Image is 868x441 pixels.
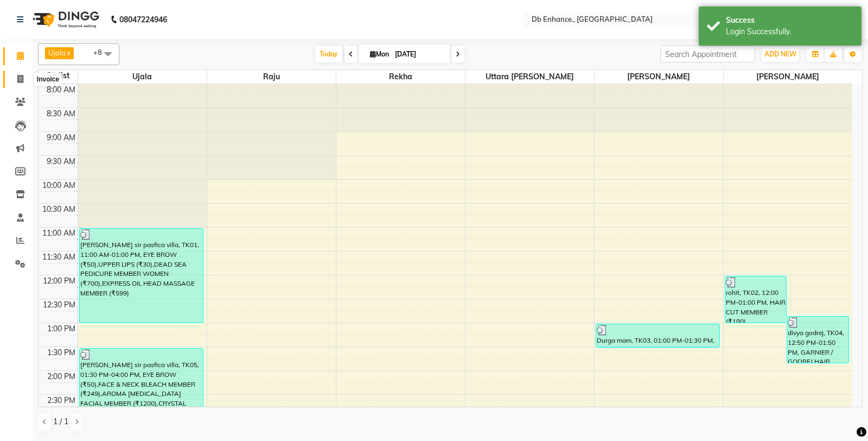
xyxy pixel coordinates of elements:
div: 9:00 AM [44,132,78,143]
span: Raju [207,70,336,84]
button: ADD NEW [762,47,799,62]
a: x [66,48,71,57]
div: 12:30 PM [41,299,78,311]
div: 2:00 PM [45,371,78,382]
div: divya godrej, TK04, 12:50 PM-01:50 PM, GARNIER / GODREJ HAIR COLOUR MEMBER MEN (₹449),HAIR CUT (₹... [787,317,848,363]
div: Login Successfully. [726,26,853,37]
img: logo [28,4,102,35]
input: 2025-09-01 [392,46,446,62]
div: 8:30 AM [44,108,78,119]
div: 10:30 AM [40,204,78,215]
div: 11:30 AM [40,251,78,263]
span: Rekha [336,70,465,84]
span: Ujala [48,48,66,57]
span: ADD NEW [764,50,796,58]
span: Today [315,46,342,62]
div: 10:00 AM [40,180,78,191]
div: Invoice [34,73,62,86]
span: 1 / 1 [53,416,68,427]
div: Success [726,15,853,26]
div: 9:30 AM [44,156,78,167]
div: rohit, TK02, 12:00 PM-01:00 PM, HAIR CUT MEMBER (₹180),[PERSON_NAME] TRIM MEMBER (₹110) [725,276,787,323]
b: 08047224946 [119,4,167,35]
span: Mon [367,50,392,58]
span: Ujala [78,70,207,84]
div: 1:30 PM [45,347,78,358]
div: [PERSON_NAME] sir pasfica villa, TK01, 11:00 AM-01:00 PM, EYE BROW (₹50),UPPER LIPS (₹30),DEAD SE... [80,229,203,323]
input: Search Appointment [660,46,755,62]
div: 1:00 PM [45,323,78,335]
span: Uttara [PERSON_NAME] [465,70,594,84]
span: +8 [93,48,110,56]
span: [PERSON_NAME] [724,70,853,84]
div: 8:00 AM [44,84,78,96]
div: 11:00 AM [40,228,78,239]
div: 12:00 PM [41,275,78,287]
div: 2:30 PM [45,395,78,406]
div: Durga mam, TK03, 01:00 PM-01:30 PM, EYE BROW (₹50) [596,324,719,347]
span: [PERSON_NAME] [595,70,723,84]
